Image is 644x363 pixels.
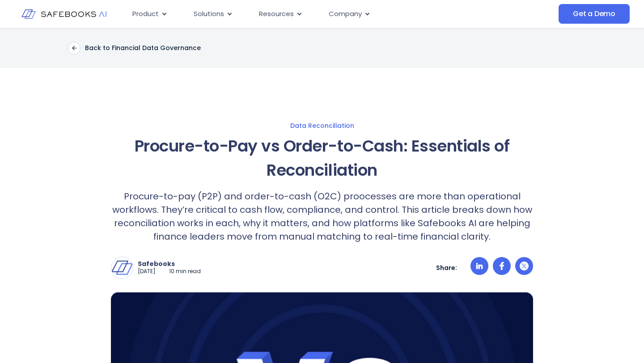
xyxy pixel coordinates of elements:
p: Safebooks [138,260,201,268]
nav: Menu [125,5,490,23]
div: Menu Toggle [125,5,490,23]
p: 10 min read [169,268,201,275]
p: Share: [436,264,457,272]
span: Product [132,9,159,19]
img: Safebooks [111,257,133,279]
a: Data Reconciliation [23,122,621,130]
p: [DATE] [138,268,156,275]
span: Resources [259,9,294,19]
span: Company [329,9,362,19]
p: Procure-to-pay (P2P) and order-to-cash (O2C) proocesses are more than operational workflows. They... [111,190,533,243]
p: Back to Financial Data Governance [85,44,201,52]
a: Back to Financial Data Governance [68,42,201,55]
a: Get a Demo [559,4,630,24]
span: Solutions [194,9,224,19]
span: Get a Demo [573,9,615,18]
h1: Procure-to-Pay vs Order-to-Cash: Essentials of Reconciliation [111,134,533,182]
